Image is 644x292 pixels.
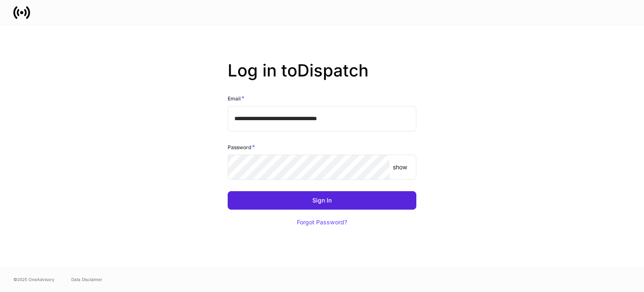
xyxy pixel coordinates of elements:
a: Data Disclaimer [71,276,102,283]
button: Sign In [228,191,416,210]
h6: Password [228,143,255,151]
h2: Log in to Dispatch [228,61,416,94]
div: Forgot Password? [297,219,347,225]
div: Sign In [312,197,332,203]
p: show [393,163,407,171]
h6: Email [228,94,244,103]
span: © 2025 OneAdvisory [13,276,55,283]
button: Forgot Password? [286,213,358,231]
